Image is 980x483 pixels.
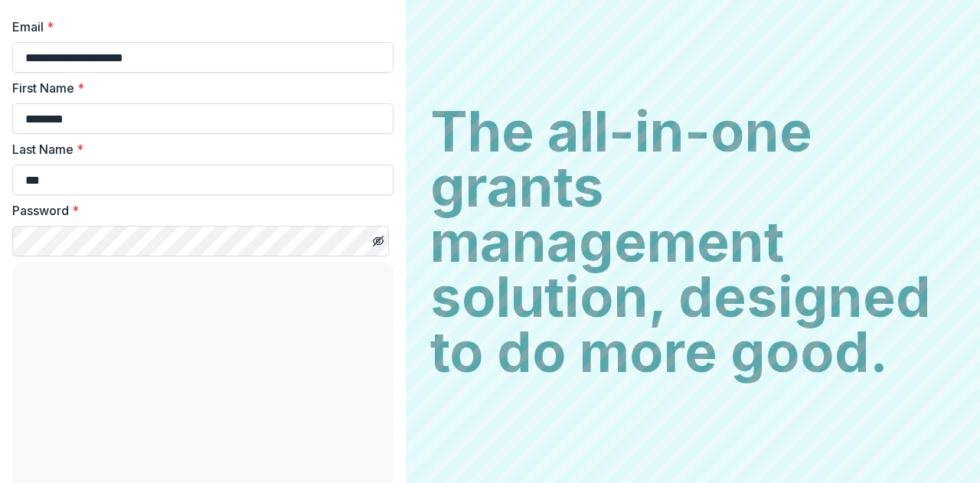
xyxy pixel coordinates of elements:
[12,18,384,36] label: Email
[12,79,384,97] label: First Name
[12,201,384,220] label: Password
[366,229,390,253] button: Toggle password visibility
[12,140,384,158] label: Last Name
